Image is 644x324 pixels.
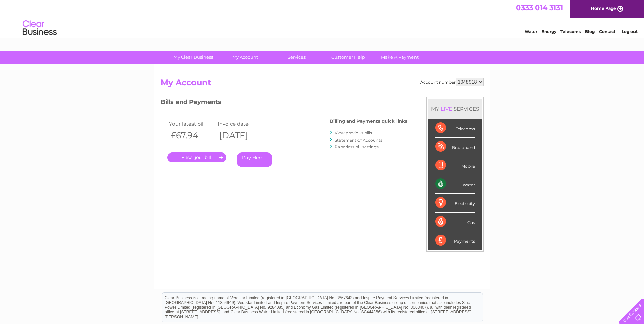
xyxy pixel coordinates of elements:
[372,51,428,64] a: Make A Payment
[435,138,475,156] div: Broadband
[585,29,595,34] a: Blog
[237,152,272,167] a: Pay Here
[335,144,379,149] a: Paperless bill settings
[435,156,475,175] div: Mobile
[541,29,556,34] a: Energy
[560,29,581,34] a: Telecoms
[622,29,638,34] a: Log out
[599,29,615,34] a: Contact
[217,51,273,64] a: My Account
[22,18,57,38] img: logo.png
[167,128,216,142] th: £67.94
[435,231,475,250] div: Payments
[320,51,376,64] a: Customer Help
[525,29,537,34] a: Water
[428,99,482,119] div: MY SERVICES
[420,78,484,86] div: Account number
[435,119,475,138] div: Telecoms
[516,3,563,12] a: 0333 014 3131
[269,51,325,64] a: Services
[167,119,216,128] td: Your latest bill
[335,130,372,136] a: View previous bills
[165,51,221,64] a: My Clear Business
[216,128,265,142] th: [DATE]
[335,138,382,143] a: Statement of Accounts
[435,194,475,212] div: Electricity
[161,97,407,109] h3: Bills and Payments
[161,78,484,91] h2: My Account
[435,175,475,194] div: Water
[162,4,483,33] div: Clear Business is a trading name of Verastar Limited (registered in [GEOGRAPHIC_DATA] No. 3667643...
[330,119,407,124] h4: Billing and Payments quick links
[167,152,226,162] a: .
[435,213,475,231] div: Gas
[439,106,454,112] div: LIVE
[216,119,265,128] td: Invoice date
